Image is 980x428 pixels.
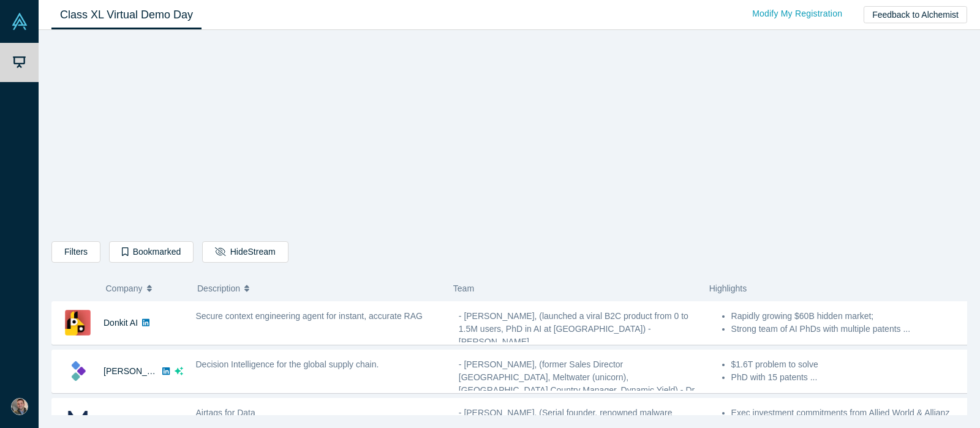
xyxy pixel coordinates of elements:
li: PhD with 15 patents ... [731,371,972,384]
a: MELURNA [104,415,145,424]
svg: dsa ai sparkles [175,367,183,375]
li: $1.6T problem to solve [731,358,972,371]
a: Donkit AI [104,318,138,328]
li: Exec investment commitments from Allied World & Allianz [731,407,972,419]
span: Company [106,276,143,301]
a: [PERSON_NAME] [104,366,174,376]
span: Highlights [709,283,747,293]
button: Company [106,276,185,301]
span: Secure context engineering agent for instant, accurate RAG [196,311,423,321]
a: Class XL Virtual Demo Day [51,1,202,29]
img: Atilla Erel's Account [11,398,28,415]
img: Kimaru AI's Logo [65,358,91,384]
span: Description [197,276,240,301]
span: Airtags for Data [196,408,255,418]
li: Rapidly growing $60B hidden market; [731,310,972,323]
button: HideStream [202,241,288,263]
iframe: demoDayLiveStream [339,40,680,232]
img: Alchemist Vault Logo [11,13,28,30]
span: Decision Intelligence for the global supply chain. [196,359,379,369]
button: Description [197,276,440,301]
img: Donkit AI's Logo [65,310,91,336]
span: Team [453,283,474,293]
button: Bookmarked [109,241,194,263]
button: Feedback to Alchemist [864,6,967,23]
span: - [PERSON_NAME], (former Sales Director [GEOGRAPHIC_DATA], Meltwater (unicorn), [GEOGRAPHIC_DATA]... [459,359,706,395]
li: Strong team of AI PhDs with multiple patents ... [731,323,972,336]
button: Filters [51,241,100,263]
a: Modify My Registration [739,3,855,24]
span: - [PERSON_NAME], (launched a viral B2C product from 0 to 1.5M users, PhD in AI at [GEOGRAPHIC_DAT... [459,311,688,347]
